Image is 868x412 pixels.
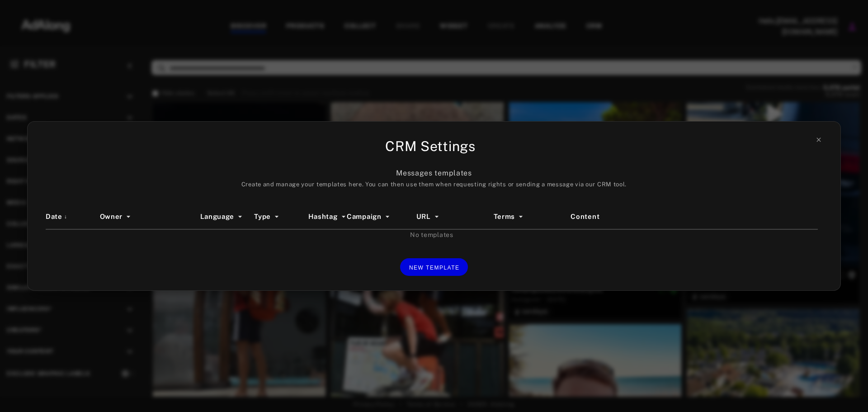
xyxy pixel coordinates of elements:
div: Terms [494,212,571,222]
div: Messages templates [46,168,822,189]
span: ↓ [64,213,67,221]
td: No templates [46,229,818,240]
div: URL [416,212,494,222]
span: Create and manage your templates here. You can then use them when requesting rights or sending a ... [241,181,627,188]
div: Hashtag [308,212,347,222]
div: Owner [100,212,200,222]
div: Language [200,212,255,222]
span: NEW TEMPLATE [409,265,460,271]
iframe: Chat Widget [823,369,868,412]
div: Widget de chat [823,369,868,412]
div: CRM Settings [46,136,815,156]
button: NEW TEMPLATE [400,258,468,276]
div: Type [254,212,308,222]
div: Campaign [347,212,416,222]
th: Content [571,205,648,229]
div: Date [46,212,100,222]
